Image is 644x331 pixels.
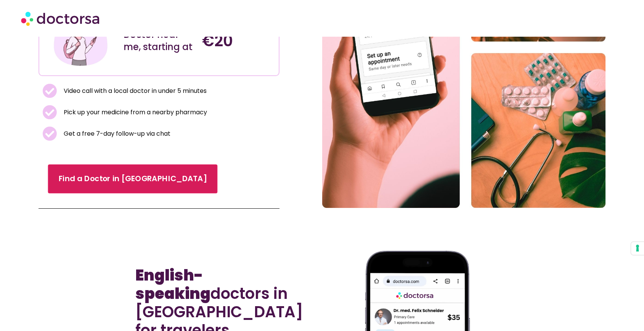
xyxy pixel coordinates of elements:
[135,264,210,304] b: English-speaking
[202,32,273,50] h4: €20
[59,174,207,185] span: Find a Doctor in [GEOGRAPHIC_DATA]
[124,29,194,53] div: Doctor near me, starting at
[631,242,644,255] button: Your consent preferences for tracking technologies
[62,86,207,96] span: Video call with a local doctor in under 5 minutes
[62,107,207,118] span: Pick up your medicine from a nearby pharmacy
[48,165,218,194] a: Find a Doctor in [GEOGRAPHIC_DATA]
[52,13,109,70] img: Illustration depicting a young woman in a casual outfit, engaged with her smartphone. She has a p...
[62,128,170,139] span: Get a free 7-day follow-up via chat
